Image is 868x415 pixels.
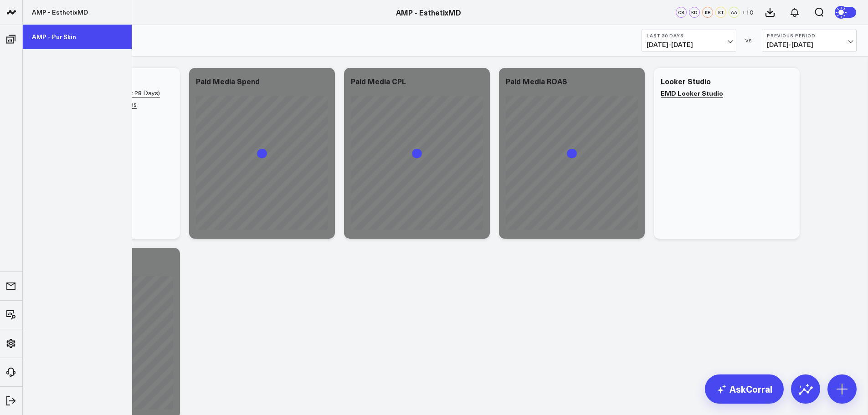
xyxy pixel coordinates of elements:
button: +10 [742,7,753,18]
div: Looker Studio [661,76,711,86]
div: Paid Media ROAS [506,76,567,86]
div: Paid Media Spend [196,76,260,86]
div: Paid Media CPL [351,76,406,86]
b: EMD Looker Studio [661,88,723,97]
a: AskCorral [705,374,784,404]
div: KD [689,7,700,18]
div: VS [741,38,757,43]
span: + 10 [742,9,753,15]
button: Last 30 Days[DATE]-[DATE] [642,30,736,51]
a: EMD Looker Studio [661,89,723,98]
b: Previous Period [767,33,852,38]
div: KR [702,7,713,18]
a: AMP - EsthetixMD [396,7,461,17]
div: KT [715,7,726,18]
div: CS [676,7,687,18]
a: AMP - Pur Skin [23,25,132,49]
span: [DATE] - [DATE] [647,41,731,48]
button: Previous Period[DATE]-[DATE] [762,30,857,51]
span: [DATE] - [DATE] [767,41,852,48]
b: Last 30 Days [647,33,731,38]
div: AA [729,7,740,18]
